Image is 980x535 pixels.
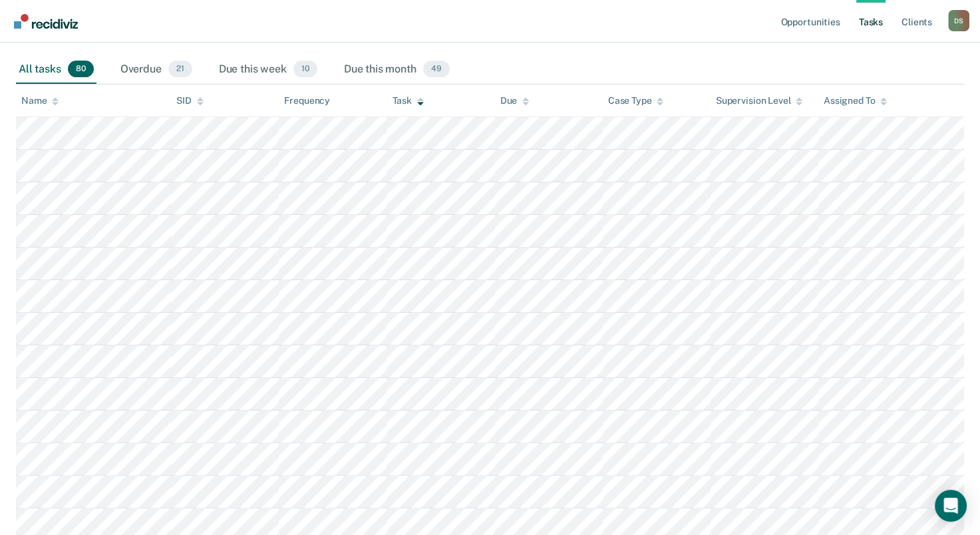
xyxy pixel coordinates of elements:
div: Due this week10 [216,55,320,85]
div: Open Intercom Messenger [935,490,967,522]
div: Task [392,95,423,106]
div: Due [500,95,530,106]
span: 49 [423,61,450,78]
div: Overdue21 [118,55,195,85]
span: 21 [168,61,192,78]
div: Due this month49 [341,55,452,85]
div: Frequency [284,95,330,106]
div: All tasks80 [16,55,96,85]
div: Assigned To [824,95,887,106]
div: SID [176,95,204,106]
div: D S [948,10,969,31]
span: 10 [293,61,317,78]
div: Supervision Level [716,95,803,106]
button: Profile dropdown button [948,10,969,31]
div: Case Type [608,95,664,106]
span: 80 [68,61,94,78]
img: Recidiviz [14,14,78,29]
div: Name [21,95,59,106]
